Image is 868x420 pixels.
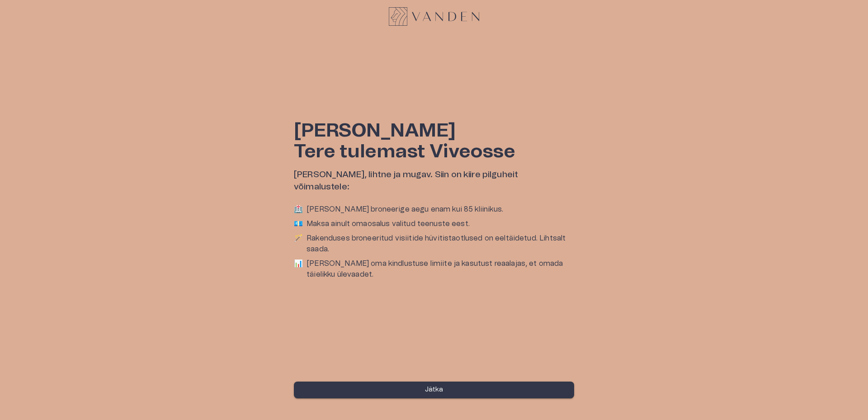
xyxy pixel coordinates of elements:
[294,258,574,280] li: 📊
[294,141,574,162] h1: Tere tulemast Viveosse
[307,233,574,255] p: Rakenduses broneeritud visiitide hüvitistaotlused on eeltäidetud. Lihtsalt saada.
[294,204,574,215] li: 🏥
[425,385,443,395] p: Jätka
[294,120,574,141] h1: [PERSON_NAME]
[294,233,574,255] li: 🪄
[294,382,574,398] button: Jätka
[294,169,574,193] h6: [PERSON_NAME], lihtne ja mugav. Siin on kiire pilguheit võimalustele:
[307,258,574,280] p: [PERSON_NAME] oma kindlustuse limiite ja kasutust reaalajas, et omada täielikku ülevaadet.
[294,218,574,229] li: 💶
[307,204,503,215] p: [PERSON_NAME] broneerige aegu enam kui 85 kliinikus.
[307,218,470,229] p: Maksa ainult omaosalus valitud teenuste eest.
